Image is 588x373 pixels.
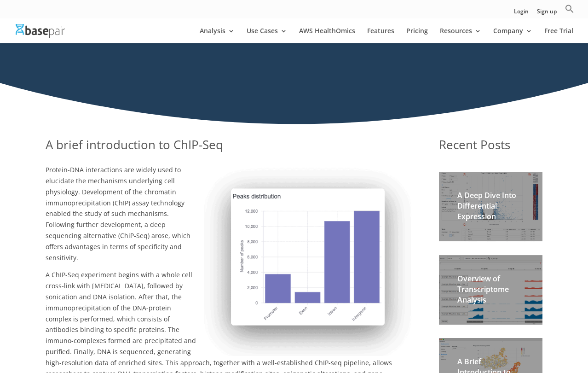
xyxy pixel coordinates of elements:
h2: A Deep Dive Into Differential Expression [457,190,524,227]
span: A brief introduction to ChIP-Seq [46,136,223,153]
img: Peaks distribution [204,158,411,356]
a: AWS HealthOmics [299,28,355,43]
a: Use Cases [247,28,287,43]
a: Pricing [406,28,428,43]
a: Sign up [537,9,557,18]
a: Search Icon Link [565,4,574,18]
img: Basepair [16,24,65,37]
a: Features [367,28,394,43]
a: Login [514,9,529,18]
iframe: Drift Widget Chat Controller [411,307,577,362]
a: Company [493,28,532,43]
a: Analysis [200,28,235,43]
span: Protein-DNA interactions are widely used to elucidate the mechanisms underlying cell physiology. ... [46,165,190,262]
h2: Overview of Transcriptome Analysis [457,274,524,310]
a: Free Trial [544,28,573,43]
h1: Recent Posts [439,136,542,158]
svg: Search [565,4,574,13]
a: Resources [440,28,481,43]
